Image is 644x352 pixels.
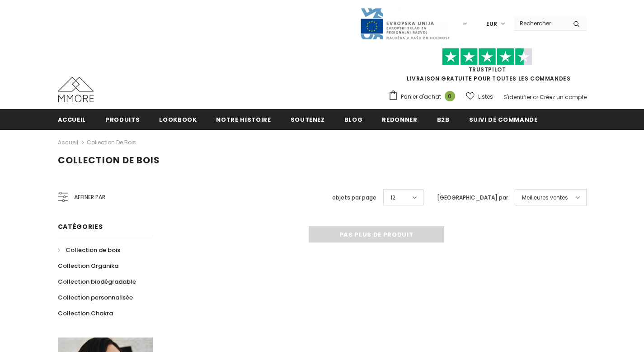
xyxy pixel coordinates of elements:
[332,193,376,202] label: objets par page
[533,93,538,101] span: or
[503,93,531,101] a: S'identifier
[382,115,417,124] span: Redonner
[105,109,140,129] a: Produits
[442,48,532,66] img: Faites confiance aux étoiles pilotes
[466,89,493,105] a: Listes
[437,193,508,202] label: [GEOGRAPHIC_DATA] par
[159,109,197,129] a: Lookbook
[360,7,450,40] img: Javni Razpis
[388,52,587,82] span: LIVRAISON GRATUITE POUR TOUTES LES COMMANDES
[216,115,271,124] span: Notre histoire
[522,193,568,202] span: Meilleures ventes
[486,19,497,29] span: EUR
[388,90,460,104] a: Panier d'achat 0
[514,17,566,30] input: Search Site
[382,109,417,129] a: Redonner
[469,115,538,124] span: Suivi de commande
[74,192,105,202] span: Affiner par
[58,154,160,166] span: Collection de bois
[344,109,363,129] a: Blog
[58,309,113,318] span: Collection Chakra
[58,277,136,286] span: Collection biodégradable
[66,246,120,254] span: Collection de bois
[58,77,94,102] img: Cas MMORE
[58,222,103,231] span: Catégories
[58,290,133,305] a: Collection personnalisée
[58,305,113,321] a: Collection Chakra
[445,91,455,101] span: 0
[291,115,325,124] span: soutenez
[540,93,587,101] a: Créez un compte
[105,115,140,124] span: Produits
[58,293,133,302] span: Collection personnalisée
[469,66,506,73] a: TrustPilot
[291,109,325,129] a: soutenez
[58,109,86,129] a: Accueil
[159,115,197,124] span: Lookbook
[437,109,450,129] a: B2B
[478,92,493,101] span: Listes
[58,262,118,270] span: Collection Organika
[360,19,450,27] a: Javni Razpis
[216,109,271,129] a: Notre histoire
[58,137,78,148] a: Accueil
[58,258,118,274] a: Collection Organika
[87,138,136,146] a: Collection de bois
[437,115,450,124] span: B2B
[401,92,441,101] span: Panier d'achat
[58,115,86,124] span: Accueil
[344,115,363,124] span: Blog
[58,242,120,258] a: Collection de bois
[58,274,136,290] a: Collection biodégradable
[390,193,395,202] span: 12
[469,109,538,129] a: Suivi de commande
